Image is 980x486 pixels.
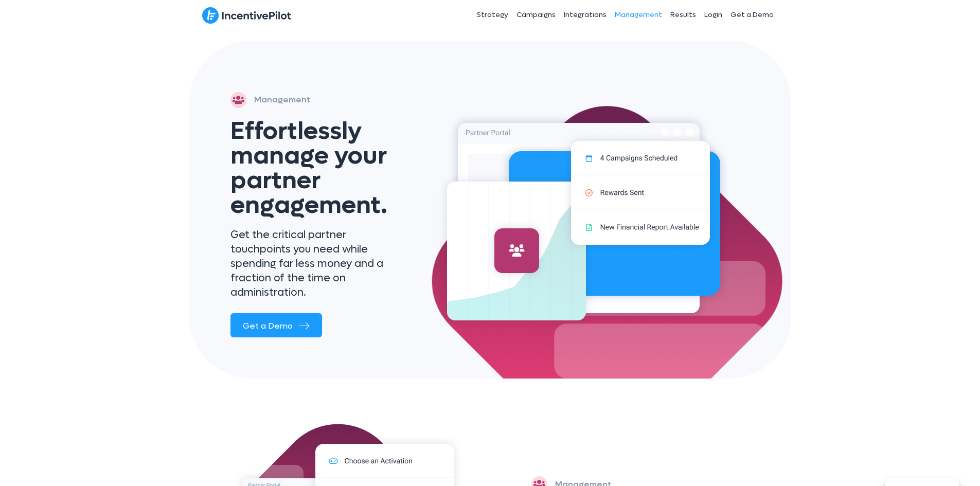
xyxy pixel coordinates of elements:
[202,7,291,24] img: IncentivePilot
[700,2,726,28] a: Login
[402,2,778,28] nav: Header Menu
[611,2,666,28] a: Management
[437,102,730,328] img: management-hero (1)
[230,115,387,221] span: Effortlessly manage your partner engagement.
[243,320,293,331] span: Get a Demo
[472,2,512,28] a: Strategy
[726,2,778,28] a: Get a Demo
[560,2,611,28] a: Integrations
[666,2,700,28] a: Results
[254,93,310,107] p: Management
[512,2,560,28] a: Campaigns
[230,313,322,337] a: Get a Demo
[230,228,408,300] p: Get the critical partner touchpoints you need while spending far less money and a fraction of the...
